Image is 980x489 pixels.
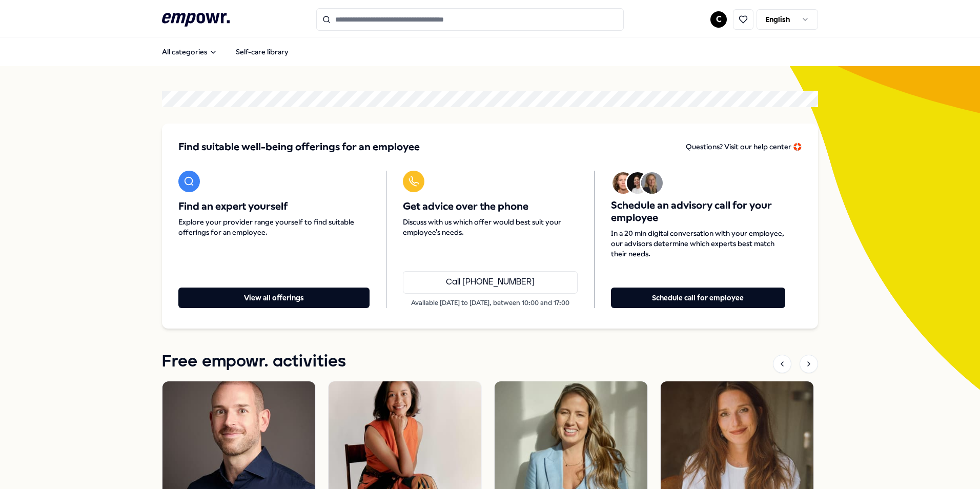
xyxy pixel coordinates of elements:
input: Search for products, categories or subcategories [316,8,624,31]
span: Find suitable well-being offerings for an employee [178,140,420,154]
span: Get advice over the phone [403,200,577,213]
button: View all offerings [178,288,370,308]
span: In a 20 min digital conversation with your employee, our advisors determine which experts best ma... [611,228,785,259]
button: All categories [154,42,226,62]
span: Discuss with us which offer would best suit your employee's needs. [403,217,577,237]
button: Schedule call for employee [611,288,785,308]
button: C [710,11,727,28]
h1: Free empowr. activities [162,349,346,375]
a: Questions? Visit our help center 🛟 [686,140,802,154]
a: Call [PHONE_NUMBER] [403,271,577,294]
img: Avatar [627,172,648,194]
img: Avatar [641,172,663,194]
a: Self-care library [228,42,297,62]
nav: Main [154,42,297,62]
span: Find an expert yourself [178,200,370,213]
img: Avatar [612,172,634,194]
span: Schedule an advisory call for your employee [611,199,785,224]
span: Explore your provider range yourself to find suitable offerings for an employee. [178,217,370,237]
p: Available [DATE] to [DATE], between 10:00 and 17:00 [403,298,577,308]
span: Questions? Visit our help center 🛟 [686,142,802,151]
